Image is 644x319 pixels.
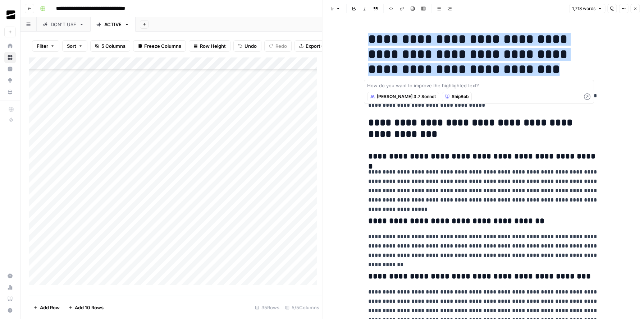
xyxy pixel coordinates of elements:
span: Undo [245,42,257,50]
button: Row Height [189,40,230,52]
a: Browse [4,52,16,63]
span: Sort [67,42,76,50]
img: OGM Logo [4,8,17,21]
span: Add 10 Rows [75,304,104,311]
div: 5/5 Columns [282,302,322,313]
button: Undo [233,40,261,52]
button: Sort [62,40,87,52]
div: DON'T USE [51,21,76,28]
button: Redo [264,40,292,52]
button: Add Row [29,302,64,313]
button: Freeze Columns [133,40,186,52]
span: Redo [275,42,287,50]
button: Export CSV [294,40,336,52]
a: Opportunities [4,75,16,86]
span: ShipBob [452,93,469,100]
button: 1,718 words [569,4,605,13]
button: Filter [32,40,59,52]
a: Insights [4,63,16,75]
a: ACTIVE [90,17,136,32]
button: Help + Support [4,305,16,316]
button: [PERSON_NAME] 3.7 Sonnet [367,92,439,101]
div: ACTIVE [104,21,122,28]
span: Export CSV [306,42,331,50]
a: Your Data [4,86,16,98]
span: Filter [37,42,48,50]
a: Settings [4,270,16,282]
a: Usage [4,282,16,293]
button: Add 10 Rows [64,302,108,313]
span: [PERSON_NAME] 3.7 Sonnet [377,93,436,100]
span: 1,718 words [572,5,595,12]
button: 5 Columns [90,40,130,52]
button: ShipBob [442,92,472,101]
button: Workspace: OGM [4,6,16,24]
span: 5 Columns [101,42,125,50]
span: Add Row [40,304,60,311]
a: DON'T USE [37,17,90,32]
span: Freeze Columns [144,42,181,50]
span: Row Height [200,42,226,50]
div: 35 Rows [252,302,282,313]
a: Home [4,40,16,52]
a: Learning Hub [4,293,16,305]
